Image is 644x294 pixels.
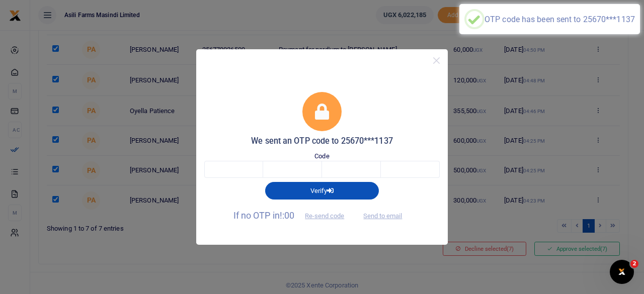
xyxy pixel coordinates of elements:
[610,260,634,284] iframe: Intercom live chat
[429,53,444,68] button: Close
[265,182,379,199] button: Verify
[280,210,294,221] span: !:00
[204,136,440,146] h5: We sent an OTP code to 25670***1137
[630,260,638,268] span: 2
[314,151,329,161] label: Code
[233,210,353,221] span: If no OTP in
[485,15,635,24] div: OTP code has been sent to 25670***1137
